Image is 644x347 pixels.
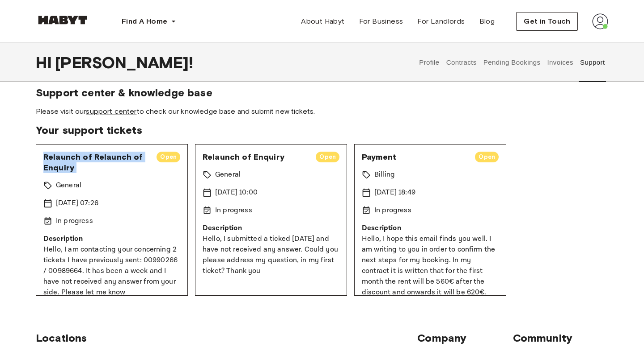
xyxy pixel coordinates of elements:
span: Blog [479,16,495,27]
p: Description [362,223,499,234]
a: For Business [352,12,411,30]
p: [DATE] 18:49 [374,187,415,198]
span: Open [157,153,180,161]
span: Open [475,153,499,161]
span: Company [417,331,513,345]
button: Get in Touch [516,12,578,31]
button: Support [579,43,606,82]
span: Your support tickets [36,124,608,137]
span: For Business [359,16,403,27]
button: Profile [418,43,441,82]
button: Invoices [546,43,574,82]
span: Community [513,331,608,345]
span: Relaunch of Relaunch of Enquiry [43,152,149,173]
button: Find A Home [114,12,183,30]
p: [DATE] 07:26 [56,198,98,209]
p: General [56,180,81,191]
p: Description [43,234,180,244]
span: Support center & knowledge base [36,86,608,99]
img: Habyt [36,16,89,25]
span: Relaunch of Enquiry [203,152,309,162]
span: Payment [362,152,468,162]
p: In progress [374,205,411,216]
button: Contracts [445,43,478,82]
span: Find A Home [122,16,167,27]
p: In progress [215,205,252,216]
span: About Habyt [301,16,344,27]
p: [DATE] 10:00 [215,187,258,198]
p: Description [203,223,339,234]
a: About Habyt [294,12,352,30]
p: Hello, I am contacting your concerning 2 tickets I have previously sent: 00990266 / 00989664. It ... [43,244,180,298]
a: support center [86,107,136,116]
img: avatar [592,13,608,29]
a: Blog [472,12,502,30]
p: In progress [56,216,93,227]
div: user profile tabs [416,43,608,82]
span: Open [316,153,339,161]
span: Hi [36,53,55,72]
p: Hello, I submitted a ticked [DATE] and have not received any answer. Could you please address my ... [203,234,339,277]
p: General [215,169,241,180]
button: Pending Bookings [482,43,542,82]
span: For Landlords [417,16,465,27]
span: Locations [36,331,417,345]
span: [PERSON_NAME] ! [55,53,193,72]
span: Get in Touch [524,16,570,27]
a: For Landlords [410,12,472,30]
span: Please visit our to check our knowledge base and submit new tickets. [36,107,608,116]
p: Billing [374,169,395,180]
